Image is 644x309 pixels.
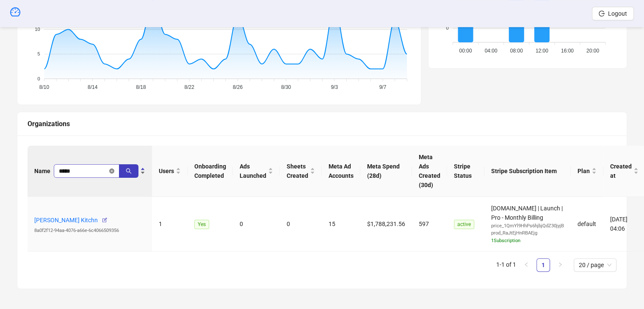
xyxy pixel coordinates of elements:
tspan: 8/14 [88,84,98,90]
th: Sheets Created [280,146,322,197]
button: Logout [592,7,634,20]
tspan: 8/18 [136,84,146,90]
tspan: 0 [446,25,449,30]
th: Stripe Status [447,146,484,197]
div: Organizations [28,119,616,129]
tspan: 08:00 [510,48,523,54]
span: Plan [578,166,590,176]
td: 1 [152,197,188,252]
th: Meta Ad Accounts [322,146,360,197]
div: prod_RaJtEjHnRBAEjg [491,229,564,237]
span: left [524,262,529,267]
button: left [520,258,533,272]
button: right [553,258,567,272]
tspan: 9/3 [331,84,338,90]
button: search [119,164,138,178]
span: Logout [608,10,627,17]
td: 0 [280,197,322,252]
span: Yes [194,220,209,229]
div: 8a0f2f12-94aa-4076-a66e-6c4066509356 [34,227,145,235]
tspan: 5 [37,51,40,56]
li: 1-1 of 1 [496,258,516,272]
div: 597 [419,219,440,229]
th: Stripe Subscription Item [484,146,571,197]
th: Users [152,146,188,197]
span: logout [599,11,605,17]
th: Ads Launched [233,146,280,197]
tspan: 8/26 [233,84,243,90]
button: close-circle [109,168,114,174]
span: dashboard [10,7,20,17]
span: Ads Launched [240,162,266,180]
tspan: 00:00 [459,48,472,54]
div: price_1QmYl9HhPs6hjbjQdZ30jyjB [491,222,564,230]
span: Users [159,166,174,176]
span: Created at [610,162,632,180]
li: Next Page [553,258,567,272]
th: Meta Ads Created (30d) [412,146,447,197]
div: Page Size [574,258,616,272]
a: [PERSON_NAME] Kitchn [34,217,98,223]
span: active [454,220,474,229]
a: 1 [537,259,550,271]
tspan: 8/30 [281,84,291,90]
tspan: 8/10 [39,84,50,90]
th: Plan [571,146,603,197]
li: Previous Page [520,258,533,272]
div: 15 [329,219,354,229]
span: 20 / page [579,259,611,271]
tspan: 04:00 [485,48,498,54]
td: default [571,197,603,252]
div: 1 Subscription [491,237,564,245]
span: [DOMAIN_NAME] | Launch | Pro - Monthly Billing [491,205,564,245]
tspan: 16:00 [561,48,574,54]
tspan: 10 [35,27,40,32]
span: Sheets Created [287,162,308,180]
tspan: 20:00 [586,48,599,54]
span: right [558,262,563,267]
th: Meta Spend (28d) [360,146,412,197]
td: $1,788,231.56 [360,197,412,252]
tspan: 9/7 [379,84,387,90]
tspan: 8/22 [184,84,194,90]
th: Onboarding Completed [188,146,233,197]
tspan: 0 [37,76,40,81]
span: search [126,168,132,174]
td: 0 [233,197,280,252]
li: 1 [536,258,550,272]
tspan: 12:00 [536,48,548,54]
